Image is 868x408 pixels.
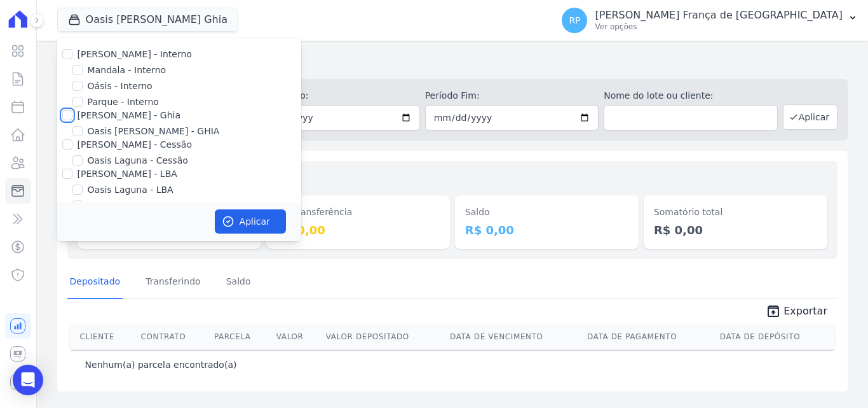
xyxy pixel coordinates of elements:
[552,3,868,38] button: RP [PERSON_NAME] França de [GEOGRAPHIC_DATA] Ver opções
[78,110,180,120] label: [PERSON_NAME] - Ghia
[715,324,835,349] th: Data de Depósito
[57,8,238,32] button: Oasis [PERSON_NAME] Ghia
[321,324,445,349] th: Valor Depositado
[215,209,286,234] button: Aplicar
[88,80,153,93] label: Oásis - Interno
[67,266,123,299] a: Depositado
[276,222,440,239] dd: R$ 0,00
[445,324,582,349] th: Data de Vencimento
[88,154,188,167] label: Oasis Laguna - Cessão
[88,183,173,197] label: Oasis Laguna - LBA
[604,89,778,102] label: Nome do lote ou cliente:
[88,95,159,109] label: Parque - Interno
[654,222,817,239] dd: R$ 0,00
[143,266,203,299] a: Transferindo
[465,222,628,239] dd: R$ 0,00
[595,9,843,22] p: [PERSON_NAME] França de [GEOGRAPHIC_DATA]
[246,89,420,102] label: Período Inicío:
[271,324,321,349] th: Valor
[136,324,209,349] th: Contrato
[654,206,817,219] dt: Somatório total
[57,51,848,74] h2: Minha Carteira
[78,169,177,179] label: [PERSON_NAME] - LBA
[88,64,166,77] label: Mandala - Interno
[783,304,827,319] span: Exportar
[425,89,599,102] label: Período Fim:
[224,266,254,299] a: Saldo
[13,365,43,395] div: Open Intercom Messenger
[78,139,192,150] label: [PERSON_NAME] - Cessão
[209,324,271,349] th: Parcela
[70,324,136,349] th: Cliente
[85,358,237,371] p: Nenhum(a) parcela encontrado(a)
[783,104,837,130] button: Aplicar
[766,304,781,319] i: unarchive
[88,199,182,213] label: Oasis Laguna - LBA 2
[756,304,837,321] a: unarchive Exportar
[88,125,220,138] label: Oasis [PERSON_NAME] - GHIA
[78,49,192,59] label: [PERSON_NAME] - Interno
[465,206,628,219] dt: Saldo
[569,16,580,25] span: RP
[595,22,843,32] p: Ver opções
[276,206,440,219] dt: Em transferência
[582,324,715,349] th: Data de Pagamento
